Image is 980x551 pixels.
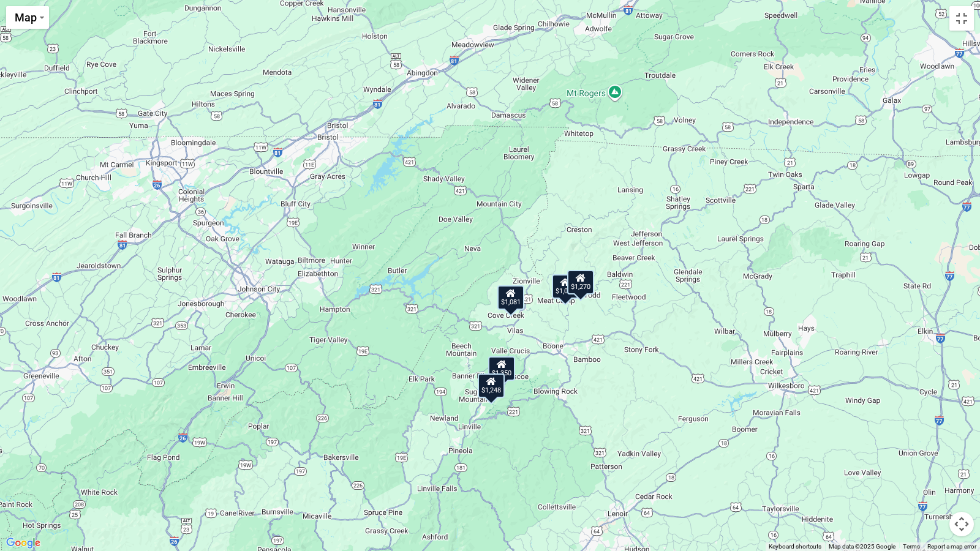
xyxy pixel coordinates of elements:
[567,270,594,294] div: $1,270
[829,543,895,550] span: Map data ©2025 Google
[552,274,579,299] div: $1,020
[949,512,974,536] button: Map camera controls
[903,543,920,550] a: Terms
[927,543,976,550] a: Report a map error
[769,542,821,551] button: Keyboard shortcuts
